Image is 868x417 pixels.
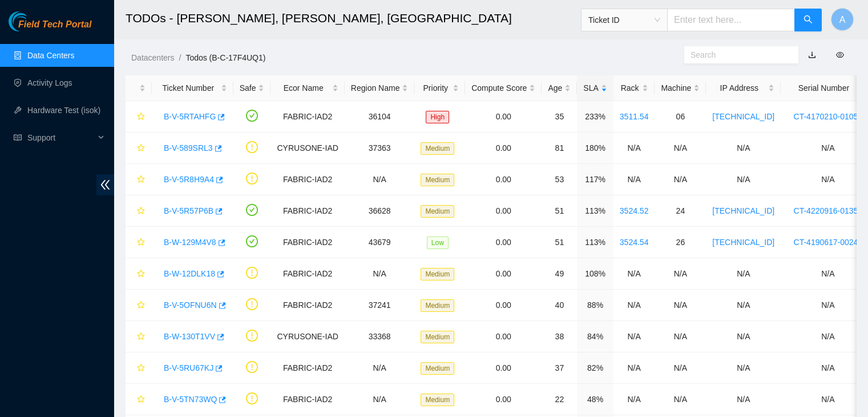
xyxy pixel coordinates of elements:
a: B-W-130T1VV [164,332,215,341]
button: star [132,296,146,314]
td: 49 [542,258,577,290]
button: star [132,390,146,408]
span: star [137,332,145,342]
a: 3511.54 [620,112,649,121]
a: B-W-12DLK18 [164,269,215,278]
span: read [14,134,22,142]
input: Search [691,49,783,61]
span: Medium [421,174,454,186]
a: Akamai TechnologiesField Tech Portal [9,21,91,35]
td: N/A [655,133,706,164]
td: 35 [542,101,577,133]
span: exclamation-circle [246,298,258,310]
a: CT-4170210-01051 [794,112,863,121]
a: B-V-5OFNU6N [164,300,217,310]
td: N/A [655,164,706,195]
td: FABRIC-IAD2 [271,352,344,384]
td: 117% [577,164,613,195]
span: exclamation-circle [246,330,258,342]
button: star [132,170,146,189]
span: Medium [421,331,454,343]
button: star [132,107,146,126]
td: 24 [655,195,706,227]
td: 51 [542,227,577,258]
a: Hardware Test (isok) [27,106,100,115]
td: N/A [655,290,706,321]
button: A [831,8,854,31]
button: star [132,264,146,283]
span: check-circle [246,235,258,247]
td: 0.00 [465,258,542,290]
span: Medium [421,299,454,312]
span: Low [427,236,449,249]
button: download [800,46,825,64]
td: 43679 [345,227,415,258]
td: 88% [577,290,613,321]
td: 84% [577,321,613,352]
td: N/A [655,321,706,352]
td: N/A [655,352,706,384]
td: 06 [655,101,706,133]
span: High [426,111,449,123]
span: star [137,301,145,310]
span: star [137,270,145,279]
td: N/A [345,258,415,290]
span: eye [836,51,844,59]
td: N/A [706,384,781,415]
td: 38 [542,321,577,352]
td: N/A [345,164,415,195]
span: exclamation-circle [246,173,258,185]
span: double-left [96,174,114,195]
td: N/A [706,352,781,384]
td: 26 [655,227,706,258]
td: 0.00 [465,384,542,415]
td: N/A [345,384,415,415]
a: 3524.54 [620,238,649,247]
td: 36104 [345,101,415,133]
td: FABRIC-IAD2 [271,195,344,227]
td: FABRIC-IAD2 [271,101,344,133]
span: star [137,144,145,153]
span: exclamation-circle [246,267,258,279]
td: CYRUSONE-IAD [271,133,344,164]
td: 0.00 [465,321,542,352]
span: Medium [421,362,454,375]
a: Todos (B-C-17F4UQ1) [185,53,265,62]
button: star [132,327,146,346]
td: 48% [577,384,613,415]
td: 113% [577,227,613,258]
td: 33368 [345,321,415,352]
span: exclamation-circle [246,392,258,404]
td: 0.00 [465,101,542,133]
td: N/A [613,164,655,195]
a: CT-4190617-00240 [794,238,863,247]
a: B-V-5RU67KJ [164,363,213,372]
button: star [132,139,146,157]
td: 51 [542,195,577,227]
a: B-V-5R57P6B [164,206,213,215]
button: star [132,202,146,220]
a: download [808,50,816,59]
td: N/A [706,258,781,290]
td: 0.00 [465,352,542,384]
span: search [804,15,813,26]
span: star [137,395,145,404]
td: 82% [577,352,613,384]
td: N/A [655,384,706,415]
td: N/A [613,352,655,384]
span: star [137,175,145,185]
a: B-V-589SRL3 [164,143,213,153]
input: Enter text here... [667,9,795,31]
td: 0.00 [465,195,542,227]
img: Akamai Technologies [9,11,58,31]
span: Field Tech Portal [18,19,91,30]
td: N/A [613,258,655,290]
span: check-circle [246,110,258,122]
td: N/A [613,133,655,164]
a: 3524.52 [620,206,649,215]
td: 0.00 [465,227,542,258]
td: 0.00 [465,133,542,164]
a: [TECHNICAL_ID] [712,112,774,121]
td: FABRIC-IAD2 [271,258,344,290]
button: search [794,9,822,31]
